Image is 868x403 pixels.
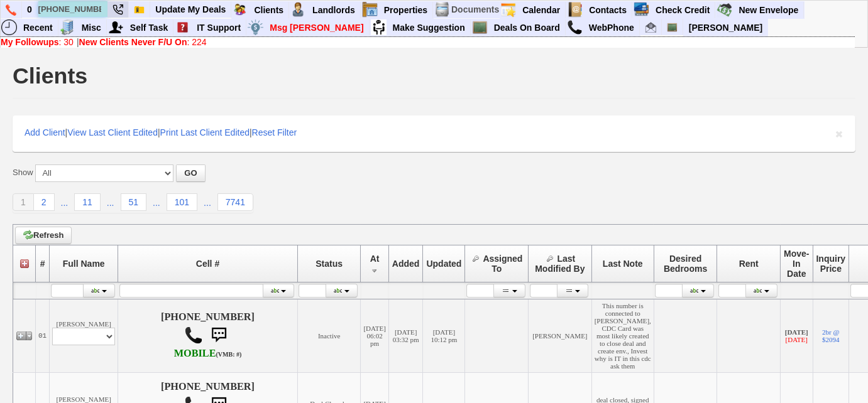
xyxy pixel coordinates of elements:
[38,1,107,17] input: Quick Search
[192,19,246,36] a: IT Support
[362,2,378,18] img: properties.png
[206,323,231,348] img: sms.png
[125,19,173,36] a: Self Task
[535,254,585,274] span: Last Modified By
[79,37,207,47] a: New Clients Never F/U On: 224
[1,37,59,47] b: My Followups
[150,1,231,18] a: Update My Deals
[667,22,678,33] img: chalkboard.png
[379,2,433,18] a: Properties
[77,19,107,36] a: Misc
[785,328,808,336] b: [DATE]
[36,245,50,282] th: #
[146,195,167,211] a: ...
[426,259,461,269] span: Updated
[423,299,465,372] td: [DATE] 10:12 pm
[50,299,118,372] td: [PERSON_NAME]
[361,299,388,372] td: [DATE] 06:02 pm
[517,2,566,18] a: Calendar
[634,2,649,18] img: creditreport.png
[603,259,643,269] span: Last Note
[567,19,583,35] img: call.png
[270,23,363,33] font: Msg [PERSON_NAME]
[121,193,147,211] a: 51
[392,259,420,269] span: Added
[434,2,450,18] img: docs.png
[196,259,219,269] span: Cell #
[265,19,369,36] a: Msg [PERSON_NAME]
[15,227,72,244] a: Refresh
[113,4,123,15] img: phone22.png
[717,2,732,18] img: gmoney.png
[175,19,190,35] img: help2.png
[739,259,759,269] span: Rent
[63,259,105,269] span: Full Name
[217,193,253,211] a: 7741
[167,193,197,211] a: 101
[174,348,242,359] b: AT&T Wireless
[18,19,58,36] a: Recent
[651,2,715,18] a: Check Credit
[25,127,65,137] a: Add Client
[232,2,248,18] img: clients.png
[252,127,297,137] a: Reset Filter
[55,195,75,211] a: ...
[174,348,216,359] font: MOBILE
[67,127,158,137] a: View Last Client Edited
[584,19,640,36] a: WebPhone
[316,259,343,269] span: Status
[529,299,592,372] td: [PERSON_NAME]
[567,2,583,18] img: contact.png
[290,2,306,18] img: landlord.png
[197,195,217,211] a: ...
[74,193,101,211] a: 11
[60,19,75,35] img: officebldg.png
[646,22,656,33] img: Renata@HomeSweetHomeProperties.com
[13,65,87,87] h1: Clients
[472,19,488,35] img: chalkboard.png
[134,4,145,15] img: Bookmark.png
[1,19,17,35] img: recent.png
[500,2,516,18] img: appt_icon.png
[733,2,804,18] a: New Envelope
[13,167,33,178] label: Show
[101,195,121,211] a: ...
[370,254,380,264] span: At
[591,299,654,372] td: This number is connected to [PERSON_NAME], CDC Card was most likely created to close deal and cre...
[371,19,387,35] img: su2.jpg
[108,19,124,35] img: myadd.png
[249,2,289,18] a: Clients
[584,2,632,18] a: Contacts
[684,19,767,36] a: [PERSON_NAME]
[13,116,855,152] div: | | |
[784,249,809,279] span: Move-In Date
[297,299,361,372] td: Inactive
[79,37,187,47] b: New Clients Never F/U On
[1,37,855,47] div: |
[248,19,263,35] img: money.png
[388,19,471,36] a: Make Suggestion
[216,351,242,358] font: (VMB: #)
[184,326,203,345] img: call.png
[822,328,840,343] a: 2br @ $2094
[121,311,295,360] h4: [PHONE_NUMBER]
[451,1,500,18] td: Documents
[160,127,250,137] a: Print Last Client Edited
[816,254,846,274] span: Inquiry Price
[786,336,808,343] font: [DATE]
[36,299,50,372] td: 01
[489,19,566,36] a: Deals On Board
[664,254,707,274] span: Desired Bedrooms
[34,193,55,211] a: 2
[22,1,38,18] a: 0
[6,4,16,16] img: phone.png
[307,2,361,18] a: Landlords
[1,37,74,47] a: My Followups: 30
[483,254,522,274] span: Assigned To
[388,299,423,372] td: [DATE] 03:32 pm
[176,164,205,182] button: GO
[13,193,34,211] a: 1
